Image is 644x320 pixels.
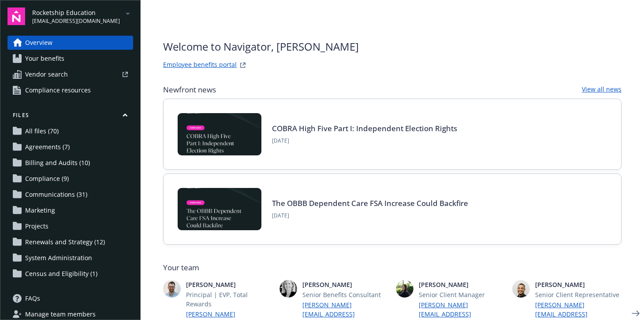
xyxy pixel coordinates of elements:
a: Census and Eligibility (1) [7,267,133,281]
button: Rocketship Education[EMAIL_ADDRESS][DOMAIN_NAME]arrowDropDown [32,7,133,25]
a: Projects [7,219,133,233]
span: Agreements (7) [25,140,70,154]
a: All files (70) [7,124,133,138]
span: [PERSON_NAME] [302,280,389,289]
span: Compliance resources [25,83,91,97]
span: Census and Eligibility (1) [25,267,97,281]
span: All files (70) [25,124,59,138]
img: photo [279,280,297,298]
img: photo [396,280,413,298]
span: [EMAIL_ADDRESS][DOMAIN_NAME] [32,17,120,25]
span: Compliance (9) [25,172,69,186]
span: [PERSON_NAME] [535,280,622,289]
a: Overview [7,36,133,50]
span: Overview [25,36,52,50]
img: navigator-logo.svg [7,7,25,25]
a: FAQs [7,291,133,305]
span: System Administration [25,251,92,265]
span: Welcome to Navigator , [PERSON_NAME] [163,39,359,55]
a: Marketing [7,203,133,217]
img: photo [512,280,530,298]
span: FAQs [25,291,40,305]
span: Your team [163,262,622,273]
span: Projects [25,219,48,233]
span: Your benefits [25,51,64,66]
a: Compliance (9) [7,172,133,186]
a: Vendor search [7,67,133,81]
img: photo [163,280,181,298]
a: Your benefits [7,51,133,66]
img: BLOG-Card Image - Compliance - COBRA High Five Pt 1 07-18-25.jpg [178,113,261,155]
button: Files [7,111,133,122]
a: Renewals and Strategy (12) [7,235,133,249]
a: View all news [582,85,622,95]
img: BLOG-Card Image - Compliance - OBBB Dep Care FSA - 08-01-25.jpg [178,188,261,230]
a: arrowDropDown [123,8,133,18]
span: Billing and Audits (10) [25,156,90,170]
span: Newfront news [163,85,216,95]
a: striveWebsite [238,60,248,70]
span: Senior Client Manager [419,290,505,299]
span: [PERSON_NAME] [186,280,272,289]
span: [PERSON_NAME] [419,280,505,289]
span: [DATE] [272,212,468,220]
span: Senior Benefits Consultant [302,290,389,299]
span: Communications (31) [25,188,87,202]
span: Vendor search [25,67,68,81]
span: Senior Client Representative [535,290,622,299]
a: Compliance resources [7,83,133,97]
a: The OBBB Dependent Care FSA Increase Could Backfire [272,198,468,208]
a: Communications (31) [7,188,133,202]
a: Employee benefits portal [163,60,237,70]
a: Agreements (7) [7,140,133,154]
span: Principal | EVP, Total Rewards [186,290,272,309]
span: Renewals and Strategy (12) [25,235,105,249]
a: COBRA High Five Part I: Independent Election Rights [272,123,457,133]
a: System Administration [7,251,133,265]
span: Rocketship Education [32,8,120,17]
span: [DATE] [272,137,457,145]
a: Billing and Audits (10) [7,156,133,170]
span: Marketing [25,203,55,217]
